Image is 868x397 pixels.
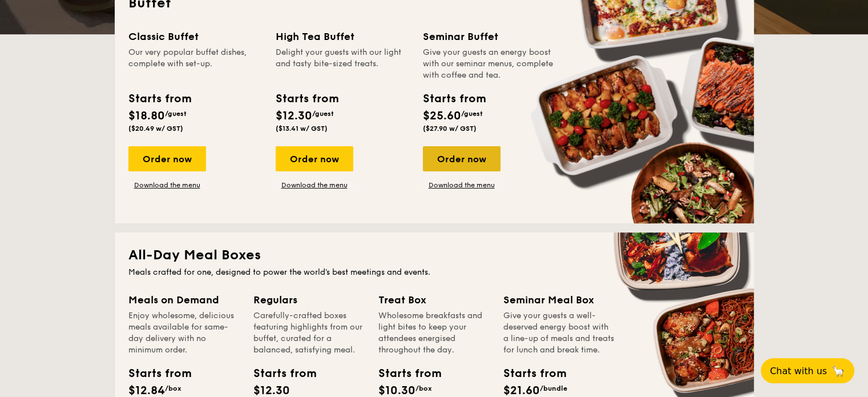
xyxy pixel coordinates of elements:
[540,384,567,392] span: /bundle
[423,146,500,171] div: Order now
[276,181,353,190] a: Download the menu
[128,125,183,133] span: ($20.49 w/ GST)
[128,47,262,81] div: Our very popular buffet dishes, complete with set-up.
[253,292,365,308] div: Regulars
[276,125,328,133] span: ($13.41 w/ GST)
[423,125,477,133] span: ($27.90 w/ GST)
[423,90,485,107] div: Starts from
[128,292,240,308] div: Meals on Demand
[503,365,555,382] div: Starts from
[831,364,845,378] span: 🦙
[503,292,615,308] div: Seminar Meal Box
[461,110,483,118] span: /guest
[276,29,409,45] div: High Tea Buffet
[415,384,432,392] span: /box
[128,109,165,123] span: $18.80
[253,310,365,356] div: Carefully-crafted boxes featuring highlights from our buffet, curated for a balanced, satisfying ...
[276,146,353,171] div: Order now
[128,29,262,45] div: Classic Buffet
[423,47,556,81] div: Give your guests an energy boost with our seminar menus, complete with coffee and tea.
[128,90,191,107] div: Starts from
[276,47,409,81] div: Delight your guests with our light and tasty bite-sized treats.
[378,365,430,382] div: Starts from
[128,246,740,264] h2: All-Day Meal Boxes
[276,90,338,107] div: Starts from
[128,267,740,278] div: Meals crafted for one, designed to power the world's best meetings and events.
[128,146,206,171] div: Order now
[165,384,181,392] span: /box
[503,310,615,356] div: Give your guests a well-deserved energy boost with a line-up of meals and treats for lunch and br...
[128,365,180,382] div: Starts from
[423,181,500,190] a: Download the menu
[378,292,490,308] div: Treat Box
[253,365,305,382] div: Starts from
[128,181,206,190] a: Download the menu
[276,109,312,123] span: $12.30
[761,358,854,383] button: Chat with us🦙
[423,29,556,45] div: Seminar Buffet
[770,366,827,376] span: Chat with us
[378,310,490,356] div: Wholesome breakfasts and light bites to keep your attendees energised throughout the day.
[423,109,461,123] span: $25.60
[165,110,187,118] span: /guest
[128,310,240,356] div: Enjoy wholesome, delicious meals available for same-day delivery with no minimum order.
[312,110,334,118] span: /guest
